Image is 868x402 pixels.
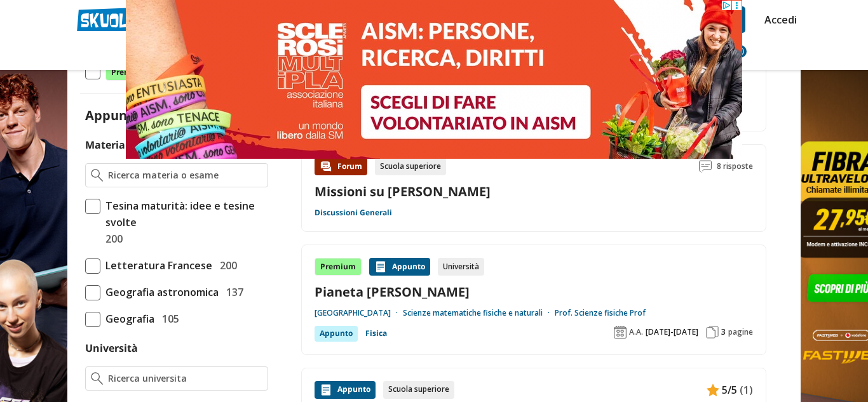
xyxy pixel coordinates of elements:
div: Forum [315,157,367,175]
div: Scuola superiore [383,381,454,399]
img: Forum contenuto [320,160,332,173]
span: 8 risposte [717,157,753,175]
img: Ricerca universita [91,372,103,385]
span: Geografia astronomica [100,284,219,300]
div: Appunto [315,326,358,341]
a: Pianeta [PERSON_NAME] [315,283,753,300]
span: A.A. [629,327,643,337]
a: Discussioni Generali [315,208,392,218]
span: Tesina maturità: idee e tesine svolte [100,198,268,231]
div: Scuola superiore [375,157,446,175]
span: Letteratura Francese [100,257,212,274]
label: Università [85,341,138,355]
input: Ricerca universita [108,372,262,385]
img: Commenti lettura [699,160,712,173]
a: Missioni su [PERSON_NAME] [315,183,491,200]
div: Appunto [315,381,376,399]
span: 137 [221,284,243,300]
span: 3 [721,327,726,337]
a: Accedi [764,6,791,33]
input: Ricerca materia o esame [108,169,262,182]
div: Appunto [369,258,430,276]
span: 105 [157,311,179,327]
img: Appunti contenuto [320,384,332,396]
img: Appunti contenuto [374,260,387,273]
span: Premium [105,64,153,81]
span: pagine [728,327,753,337]
div: Università [438,258,484,276]
a: [GEOGRAPHIC_DATA] [315,308,403,318]
a: Scienze matematiche fisiche e naturali [403,308,555,318]
img: Pagine [706,326,719,338]
span: 200 [100,231,123,247]
span: 5/5 [722,382,737,398]
span: [DATE]-[DATE] [646,327,698,337]
span: Geografia [100,311,154,327]
a: Fisica [365,326,387,341]
span: 200 [215,257,237,274]
label: Materia o esame [85,138,170,152]
label: Appunti [85,107,158,124]
a: Prof. Scienze fisiche Prof [555,308,646,318]
div: Premium [315,258,362,276]
img: Anno accademico [614,326,627,338]
span: (1) [740,382,753,398]
img: Appunti contenuto [707,384,719,396]
img: Ricerca materia o esame [91,169,103,182]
